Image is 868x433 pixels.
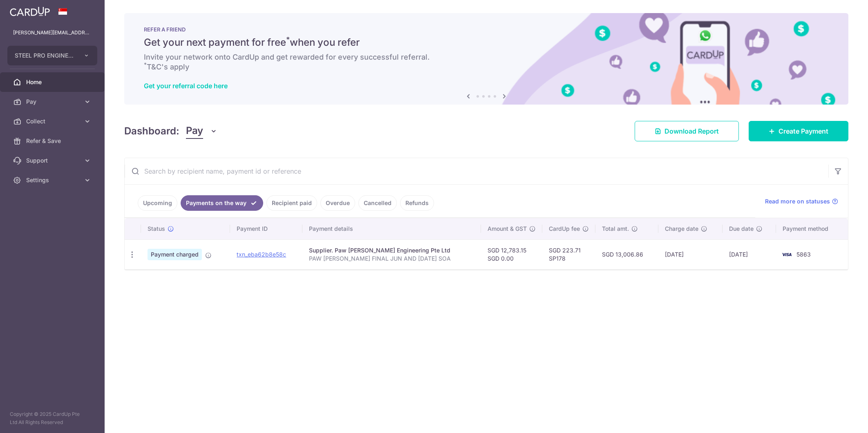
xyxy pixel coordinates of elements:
p: [PERSON_NAME][EMAIL_ADDRESS][DOMAIN_NAME] [13,29,92,37]
span: Home [26,78,80,86]
th: Payment details [302,218,481,239]
span: Amount & GST [488,225,527,233]
td: SGD 223.71 SP178 [542,239,595,269]
a: Cancelled [358,195,397,211]
th: Payment ID [230,218,302,239]
span: Due date [729,225,754,233]
a: Payments on the way [181,195,263,211]
img: CardUp [10,7,50,16]
img: Bank Card [779,250,795,259]
th: Payment method [776,218,848,239]
span: Total amt. [602,225,629,233]
span: Collect [26,117,80,125]
a: Upcoming [138,195,177,211]
span: Read more on statuses [765,197,830,205]
span: CardUp fee [549,225,580,233]
p: REFER A FRIEND [144,26,829,33]
h4: Dashboard: [124,124,179,138]
a: Create Payment [749,121,848,141]
button: Pay [186,123,217,139]
span: Pay [186,123,203,139]
td: SGD 13,006.86 [595,239,658,269]
span: Download Report [664,126,719,136]
p: PAW [PERSON_NAME] FINAL JUN AND [DATE] SOA [309,254,475,263]
button: STEEL PRO ENGINEERING PTE LTD [7,46,97,65]
a: Overdue [320,195,355,211]
a: Get your referral code here [144,82,228,90]
span: Settings [26,176,80,184]
span: Support [26,156,80,165]
input: Search by recipient name, payment id or reference [125,158,828,184]
a: Refunds [400,195,434,211]
iframe: Opens a widget where you can find more information [816,408,860,429]
td: [DATE] [723,239,776,269]
h5: Get your next payment for free when you refer [144,36,829,49]
span: STEEL PRO ENGINEERING PTE LTD [15,51,75,60]
img: RAF banner [124,13,848,105]
a: Download Report [635,121,739,141]
div: Supplier. Paw [PERSON_NAME] Engineering Pte Ltd [309,246,475,254]
span: Charge date [665,225,698,233]
td: [DATE] [658,239,723,269]
span: Pay [26,98,80,106]
a: Read more on statuses [765,197,838,205]
h6: Invite your network onto CardUp and get rewarded for every successful referral. T&C's apply [144,52,829,72]
span: Payment charged [148,249,202,260]
span: Refer & Save [26,137,80,145]
td: SGD 12,783.15 SGD 0.00 [481,239,542,269]
span: Status [148,225,165,233]
a: Recipient paid [266,195,317,211]
span: 5863 [796,251,811,258]
a: txn_eba62b8e58c [237,251,286,258]
span: Create Payment [779,126,828,136]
